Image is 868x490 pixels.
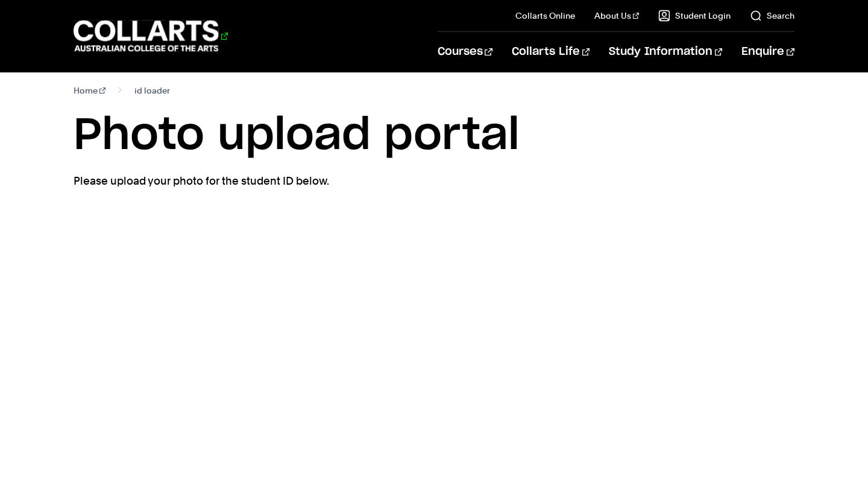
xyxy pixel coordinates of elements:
a: Collarts Online [515,10,575,22]
a: About Us [594,10,639,22]
a: Home [74,82,105,99]
a: Study Information [609,32,722,72]
div: Go to homepage [74,19,228,53]
a: Student Login [658,10,731,22]
a: Courses [438,32,492,72]
p: Please upload your photo for the student ID below. [74,173,514,189]
a: Enquire [741,32,794,72]
a: Search [750,10,794,22]
a: Collarts Life [512,32,590,72]
h1: Photo upload portal [74,109,794,163]
span: id loader [134,82,170,99]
